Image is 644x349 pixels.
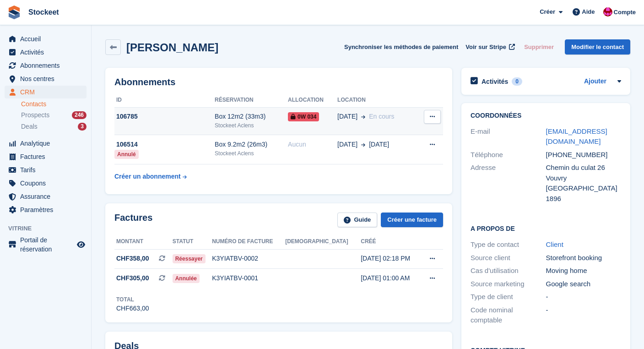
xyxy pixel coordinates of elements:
[546,163,622,173] div: Chemin du culat 26
[337,93,417,108] th: Location
[20,33,75,45] span: Accueil
[20,203,75,216] span: Paramètres
[471,305,546,326] div: Code nominal comptable
[546,253,622,263] div: Storefront booking
[471,112,621,120] h2: Coordonnées
[546,292,622,302] div: -
[5,203,87,216] a: menu
[546,183,622,194] div: [GEOGRAPHIC_DATA]
[361,273,420,283] div: [DATE] 01:00 AM
[7,5,21,19] img: stora-icon-8386f47178a22dfd0bd8f6a31ec36ba5ce8667c1dd55bd0f319d3a0aa187defe.svg
[5,190,87,203] a: menu
[603,7,612,16] img: Valentin BURDET
[381,213,443,228] a: Créer une facture
[215,149,288,158] div: Stockeet Aclens
[5,72,87,85] a: menu
[546,194,622,204] div: 1896
[5,137,87,150] a: menu
[20,59,75,72] span: Abonnements
[337,112,357,121] span: [DATE]
[20,150,75,163] span: Factures
[5,86,87,98] a: menu
[471,266,546,276] div: Cas d'utilisation
[116,254,149,263] span: CHF358,00
[5,235,87,254] a: menu
[212,254,285,263] div: K3YIATBV-0002
[540,7,555,16] span: Créer
[471,292,546,302] div: Type de client
[288,112,319,121] span: 0W 034
[114,150,139,159] div: Annulé
[8,224,91,233] span: Vitrine
[114,112,215,121] div: 106785
[5,164,87,176] a: menu
[482,77,508,86] h2: Activités
[471,279,546,289] div: Source marketing
[369,113,394,120] span: En cours
[173,234,212,249] th: Statut
[582,7,595,16] span: Aide
[173,254,206,263] span: Réessayer
[20,190,75,203] span: Assurance
[21,110,87,120] a: Prospects 246
[288,93,337,108] th: Allocation
[78,123,87,131] div: 3
[25,5,63,20] a: Stockeet
[212,234,285,249] th: Numéro de facture
[337,140,357,149] span: [DATE]
[215,121,288,130] div: Stockeet Aclens
[5,59,87,72] a: menu
[546,305,622,326] div: -
[5,33,87,45] a: menu
[114,172,181,181] div: Créer un abonnement
[126,41,218,54] h2: [PERSON_NAME]
[215,93,288,108] th: Réservation
[72,111,87,119] div: 246
[520,39,557,55] button: Supprimer
[20,86,75,98] span: CRM
[21,122,38,131] span: Deals
[21,122,87,131] a: Deals 3
[215,140,288,149] div: Box 9.2m2 (26m3)
[361,234,420,249] th: Créé
[471,150,546,160] div: Téléphone
[471,126,546,147] div: E-mail
[21,111,49,120] span: Prospects
[584,76,606,87] a: Ajouter
[21,100,87,109] a: Contacts
[471,224,621,233] h2: A propos de
[173,274,200,283] span: Annulée
[20,137,75,150] span: Analytique
[114,140,215,149] div: 106514
[20,164,75,176] span: Tarifs
[546,240,563,248] a: Client
[546,150,622,160] div: [PHONE_NUMBER]
[546,173,622,184] div: Vouvry
[546,127,607,146] a: [EMAIL_ADDRESS][DOMAIN_NAME]
[344,39,458,55] button: Synchroniser les méthodes de paiement
[114,213,152,228] h2: Factures
[546,279,622,289] div: Google search
[114,168,187,185] a: Créer un abonnement
[215,112,288,121] div: Box 12m2 (33m3)
[114,234,173,249] th: Montant
[5,46,87,59] a: menu
[5,177,87,190] a: menu
[361,254,420,263] div: [DATE] 02:18 PM
[462,39,517,55] a: Voir sur Stripe
[337,213,378,228] a: Guide
[512,77,522,86] div: 0
[76,239,87,250] a: Boutique d'aperçu
[471,240,546,250] div: Type de contact
[116,304,149,313] div: CHF663,00
[114,93,215,108] th: ID
[285,234,361,249] th: [DEMOGRAPHIC_DATA]
[565,39,630,55] a: Modifier le contact
[546,266,622,276] div: Moving home
[614,8,636,17] span: Compte
[20,46,75,59] span: Activités
[20,72,75,85] span: Nos centres
[212,273,285,283] div: K3YIATBV-0001
[288,140,337,149] div: Aucun
[20,177,75,190] span: Coupons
